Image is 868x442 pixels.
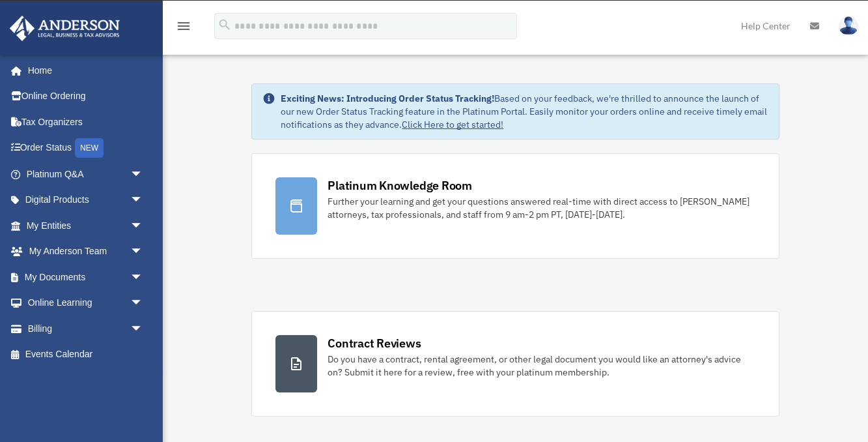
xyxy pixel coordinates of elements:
div: NEW [75,138,104,158]
a: Order StatusNEW [9,135,163,162]
div: Based on your feedback, we're thrilled to announce the launch of our new Order Status Tracking fe... [281,92,768,131]
a: Events Calendar [9,342,163,368]
strong: Exciting News: Introducing Order Status Tracking! [281,93,494,104]
a: Platinum Knowledge Room Further your learning and get your questions answered real-time with dire... [251,153,779,259]
div: Do you have a contract, rental agreement, or other legal document you would like an attorney's ad... [328,353,755,379]
img: User Pic [839,16,858,35]
a: My Entitiesarrow_drop_down [9,213,163,239]
span: arrow_drop_down [130,187,156,214]
a: Platinum Q&Aarrow_drop_down [9,161,163,187]
span: arrow_drop_down [130,161,156,188]
a: My Anderson Teamarrow_drop_down [9,239,163,265]
div: Contract Reviews [328,335,421,351]
a: Online Learningarrow_drop_down [9,290,163,316]
span: arrow_drop_down [130,290,156,317]
span: arrow_drop_down [130,213,156,239]
div: Platinum Knowledge Room [328,177,472,194]
a: Home [9,57,156,83]
a: Online Ordering [9,83,163,110]
a: menu [176,23,191,34]
span: arrow_drop_down [130,239,156,265]
div: Further your learning and get your questions answered real-time with direct access to [PERSON_NAM... [328,195,755,221]
span: arrow_drop_down [130,316,156,342]
span: arrow_drop_down [130,264,156,291]
a: Click Here to get started! [402,119,503,130]
a: Tax Organizers [9,109,163,135]
img: Anderson Advisors Platinum Portal [6,16,124,41]
i: search [217,18,232,32]
a: Contract Reviews Do you have a contract, rental agreement, or other legal document you would like... [251,311,779,417]
a: Digital Productsarrow_drop_down [9,187,163,213]
a: Billingarrow_drop_down [9,316,163,342]
a: My Documentsarrow_drop_down [9,264,163,290]
i: menu [176,18,191,34]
